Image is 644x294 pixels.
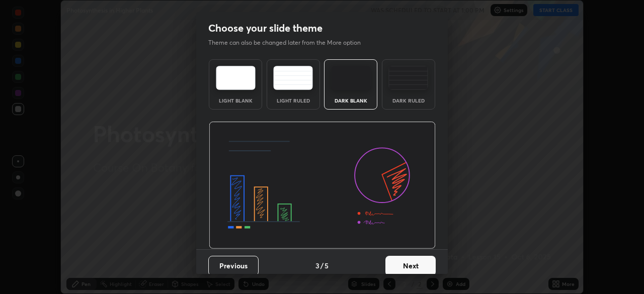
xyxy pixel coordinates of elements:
div: Dark Ruled [388,98,429,103]
img: darkThemeBanner.d06ce4a2.svg [209,122,436,249]
img: darkRuledTheme.de295e13.svg [388,66,428,90]
div: Light Blank [215,98,256,103]
h4: 5 [325,260,329,271]
p: Theme can also be changed later from the More option [208,38,371,47]
button: Next [385,256,436,276]
div: Light Ruled [273,98,313,103]
img: lightTheme.e5ed3b09.svg [216,66,256,90]
button: Previous [208,256,259,276]
h2: Choose your slide theme [208,22,323,35]
h4: 3 [315,260,319,271]
img: darkTheme.f0cc69e5.svg [331,66,371,90]
img: lightRuledTheme.5fabf969.svg [273,66,313,90]
h4: / [320,260,324,271]
div: Dark Blank [331,98,371,103]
